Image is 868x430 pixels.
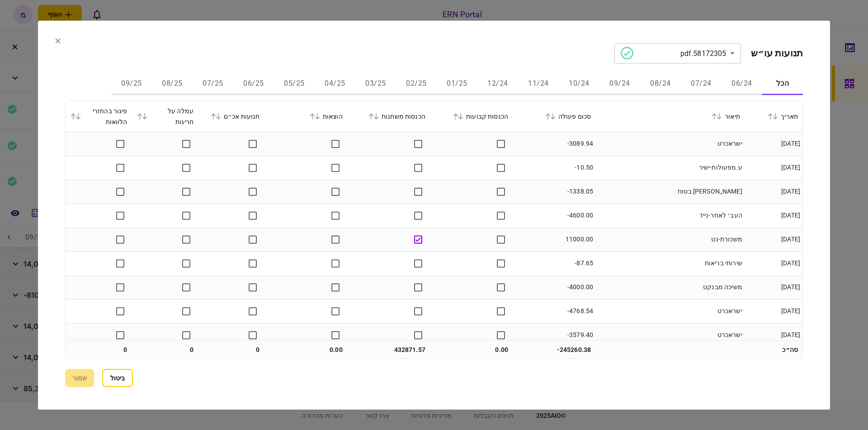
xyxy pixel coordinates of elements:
[518,73,559,95] button: 11/24
[137,105,194,127] div: עמלה על חריגות
[559,73,599,95] button: 10/24
[152,73,193,95] button: 08/25
[513,156,595,180] td: -10.50
[681,73,722,95] button: 07/24
[745,299,802,323] td: [DATE]
[595,203,745,227] td: העב׳ לאחר-נייד
[347,341,430,359] td: 432871.57
[599,73,640,95] button: 09/24
[102,369,133,387] button: ביטול
[70,105,127,127] div: פיגור בהחזרי הלוואות
[640,73,681,95] button: 08/24
[745,156,802,180] td: [DATE]
[595,180,745,203] td: [PERSON_NAME] בטוח
[745,251,802,275] td: [DATE]
[745,132,802,156] td: [DATE]
[751,47,803,59] h2: תנועות עו״ש
[264,341,347,359] td: 0.00
[762,73,803,95] button: הכל
[477,73,518,95] button: 12/24
[595,132,745,156] td: ישראכרט
[595,156,745,180] td: ע.מפעולות-ישיר
[749,111,798,121] div: תאריך
[198,341,264,359] td: 0
[430,341,513,359] td: 0.00
[513,323,595,347] td: -3579.40
[203,111,260,121] div: תנועות אכ״ם
[722,73,762,95] button: 06/24
[595,275,745,299] td: משיכה מבנקט
[233,73,274,95] button: 06/25
[517,111,591,121] div: סכום פעולה
[745,227,802,251] td: [DATE]
[513,251,595,275] td: -87.65
[396,73,437,95] button: 02/25
[621,47,726,60] div: 58172305.pdf
[513,275,595,299] td: -4000.00
[745,275,802,299] td: [DATE]
[513,299,595,323] td: -4768.54
[274,73,315,95] button: 05/25
[434,111,508,121] div: הכנסות קבועות
[745,323,802,347] td: [DATE]
[513,180,595,203] td: -1338.05
[745,180,802,203] td: [DATE]
[513,203,595,227] td: -4600.00
[745,203,802,227] td: [DATE]
[352,111,425,121] div: הכנסות משתנות
[513,227,595,251] td: 11000.00
[600,111,740,121] div: תיאור
[595,251,745,275] td: שירותי בריאות
[66,341,132,359] td: 0
[595,323,745,347] td: ישראכרט
[437,73,477,95] button: 01/25
[595,299,745,323] td: ישראכרט
[193,73,233,95] button: 07/25
[513,132,595,156] td: -3089.94
[132,341,198,359] td: 0
[595,227,745,251] td: משכורת-נט
[111,73,152,95] button: 09/25
[745,341,802,359] td: סה״כ
[513,341,595,359] td: -245260.38
[355,73,396,95] button: 03/25
[269,111,343,121] div: הוצאות
[315,73,355,95] button: 04/25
